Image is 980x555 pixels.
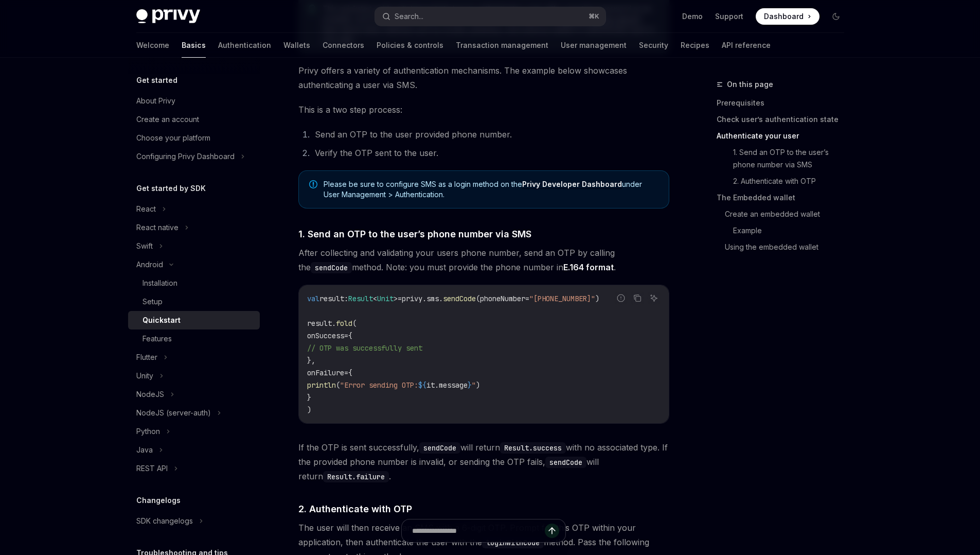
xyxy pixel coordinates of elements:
span: This is a two step process: [298,102,669,117]
div: REST API [136,462,168,475]
a: Transaction management [456,33,548,58]
div: React [136,203,156,215]
a: Recipes [681,33,709,58]
span: ⌘ K [589,12,599,21]
div: Java [136,444,153,456]
a: Basics [182,33,206,58]
span: println [307,380,336,390]
svg: Note [309,180,317,188]
span: Privy offers a variety of authentication mechanisms. The example below showcases authenticating a... [298,63,669,92]
a: About Privy [128,92,260,110]
div: NodeJS [136,388,164,401]
span: = [525,294,529,303]
span: result. [307,319,336,328]
span: ) [595,294,599,303]
a: Installation [128,274,260,292]
a: 2. Authenticate with OTP [733,173,852,189]
span: { [348,368,352,377]
div: About Privy [136,95,175,107]
code: Result.failure [323,471,389,482]
a: Security [639,33,668,58]
span: = [344,368,348,377]
span: = [344,331,348,340]
span: After collecting and validating your users phone number, send an OTP by calling the method. Note:... [298,246,669,274]
div: Flutter [136,351,157,363]
span: } [307,393,311,402]
a: Support [715,11,743,22]
div: Configuring Privy Dashboard [136,150,235,163]
span: " [472,380,476,390]
a: Policies & controls [377,33,443,58]
a: Quickstart [128,311,260,329]
span: result: [319,294,348,303]
span: onFailure [307,368,344,377]
div: Features [142,333,172,345]
div: Search... [395,10,423,23]
a: Check user’s authentication state [717,111,852,128]
a: Authenticate your user [717,128,852,144]
li: Send an OTP to the user provided phone number. [312,127,669,142]
button: Toggle dark mode [828,8,844,25]
a: User management [561,33,627,58]
img: dark logo [136,9,200,24]
span: 2. Authenticate with OTP [298,502,412,516]
button: Report incorrect code [614,291,628,305]
span: sendCode [443,294,476,303]
span: = [398,294,402,303]
a: Wallets [283,33,310,58]
span: < [373,294,377,303]
h5: Changelogs [136,494,181,507]
code: sendCode [545,457,586,468]
div: SDK changelogs [136,515,193,527]
a: Dashboard [756,8,819,25]
span: onSuccess [307,331,344,340]
h5: Get started by SDK [136,182,206,195]
a: Choose your platform [128,129,260,147]
span: Result [348,294,373,303]
a: E.164 format [563,262,614,273]
a: Create an account [128,110,260,129]
span: }, [307,356,315,365]
a: Prerequisites [717,95,852,111]
span: ${ [418,380,426,390]
div: Quickstart [142,314,181,326]
a: Setup [128,292,260,311]
span: (phoneNumber [476,294,525,303]
span: Please be sure to configure SMS as a login method on the under User Management > Authentication. [324,179,658,200]
button: Search...⌘K [375,7,605,26]
button: Copy the contents from the code block [631,291,644,305]
a: Authentication [218,33,271,58]
div: Create an account [136,113,199,126]
span: "[PHONE_NUMBER]" [529,294,595,303]
span: val [307,294,319,303]
span: fold [336,319,352,328]
div: Unity [136,370,153,382]
div: Setup [142,296,163,308]
div: Python [136,425,160,438]
div: Swift [136,240,153,252]
span: If the OTP is sent successfully, will return with no associated type. If the provided phone numbe... [298,440,669,483]
span: ( [336,380,340,390]
span: On this page [727,78,773,91]
span: it.message [426,380,468,390]
a: Features [128,329,260,348]
strong: Privy Developer Dashboard [522,180,622,188]
span: > [394,294,398,303]
span: 1. Send an OTP to the user’s phone number via SMS [298,227,531,241]
a: API reference [722,33,771,58]
a: Create an embedded wallet [725,206,852,222]
a: Connectors [323,33,364,58]
div: React native [136,221,179,234]
a: Privy Developer Dashboard [522,180,622,189]
div: NodeJS (server-auth) [136,407,211,419]
span: } [468,380,472,390]
div: Choose your platform [136,132,210,144]
a: Welcome [136,33,169,58]
a: The Embedded wallet [717,189,852,206]
a: Example [733,222,852,239]
span: Dashboard [764,11,804,22]
div: Installation [142,277,177,289]
li: Verify the OTP sent to the user. [312,146,669,160]
div: Android [136,258,163,271]
button: Send message [545,524,559,538]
